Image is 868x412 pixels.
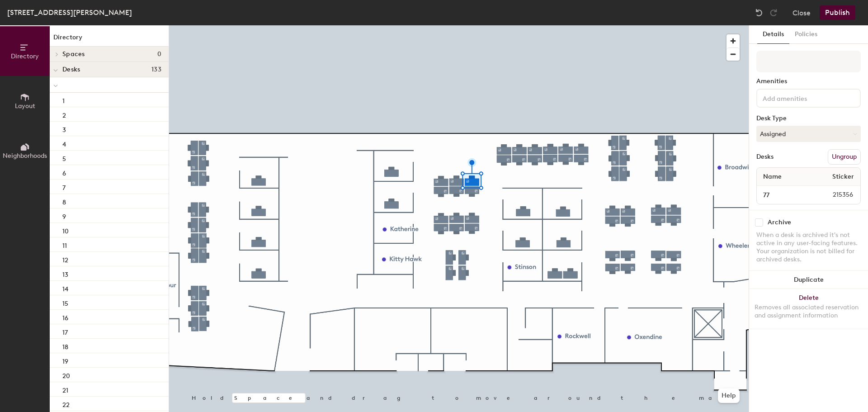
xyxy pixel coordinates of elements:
[820,5,855,20] button: Publish
[11,52,39,60] span: Directory
[755,8,764,17] img: Undo
[62,152,66,163] p: 5
[62,239,67,250] p: 11
[62,283,68,293] p: 14
[62,297,68,308] p: 15
[62,384,68,394] p: 21
[62,369,70,380] p: 20
[749,271,868,289] button: Duplicate
[755,303,863,320] div: Removes all associated reservation and assignment information
[769,8,778,17] img: Redo
[62,398,70,409] p: 22
[62,167,66,177] p: 6
[757,25,789,44] button: Details
[62,181,66,192] p: 7
[62,66,80,73] span: Desks
[828,169,859,185] span: Sticker
[3,152,47,160] span: Neighborhoods
[50,33,169,47] h1: Directory
[62,196,66,206] p: 8
[62,109,66,119] p: 2
[7,7,132,18] div: [STREET_ADDRESS][PERSON_NAME]
[62,326,68,336] p: 17
[62,138,66,148] p: 4
[768,219,791,226] div: Archive
[761,92,842,103] input: Add amenities
[811,190,859,200] span: 215356
[62,51,85,58] span: Spaces
[756,153,774,161] div: Desks
[759,169,786,185] span: Name
[756,115,861,122] div: Desk Type
[15,102,35,110] span: Layout
[151,66,161,73] span: 133
[62,268,68,279] p: 13
[157,51,161,58] span: 0
[828,149,861,165] button: Ungroup
[756,78,861,85] div: Amenities
[62,341,68,351] p: 18
[62,254,68,264] p: 12
[62,312,68,322] p: 16
[756,126,861,142] button: Assigned
[62,210,66,221] p: 9
[759,189,811,201] input: Unnamed desk
[718,388,740,403] button: Help
[62,95,65,105] p: 1
[789,25,823,44] button: Policies
[793,5,811,20] button: Close
[749,289,868,329] button: DeleteRemoves all associated reservation and assignment information
[756,231,861,264] div: When a desk is archived it's not active in any user-facing features. Your organization is not bil...
[62,225,69,235] p: 10
[62,355,68,365] p: 19
[62,123,66,134] p: 3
